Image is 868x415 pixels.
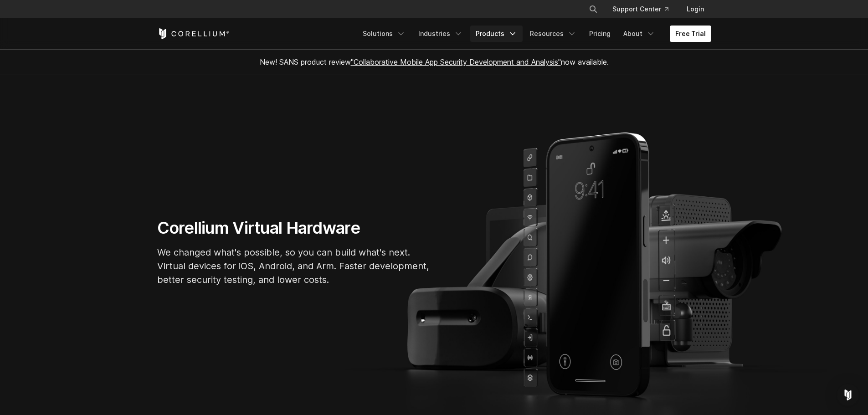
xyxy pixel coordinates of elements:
button: Search [585,1,601,17]
a: Resources [524,26,582,42]
div: Navigation Menu [578,1,711,17]
a: About [618,26,661,42]
div: Navigation Menu [357,26,711,42]
h1: Corellium Virtual Hardware [157,218,431,238]
a: Solutions [357,26,411,42]
a: Pricing [584,26,616,42]
a: Corellium Home [157,28,230,39]
a: Support Center [605,1,676,17]
a: Login [679,1,711,17]
p: We changed what's possible, so you can build what's next. Virtual devices for iOS, Android, and A... [157,246,431,287]
span: New! SANS product review now available. [260,57,609,67]
div: Open Intercom Messenger [837,384,859,406]
a: Products [470,26,523,42]
a: Free Trial [670,26,711,42]
a: Industries [413,26,468,42]
a: "Collaborative Mobile App Security Development and Analysis" [351,57,561,67]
